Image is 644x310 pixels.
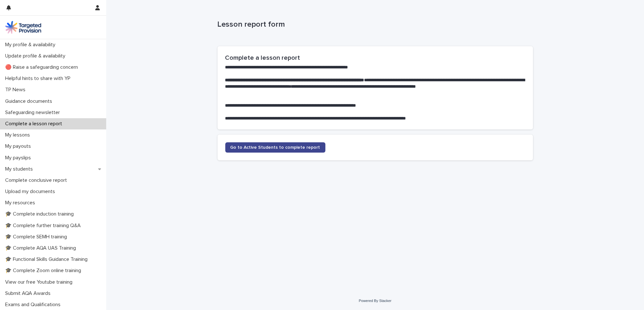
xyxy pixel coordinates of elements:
p: Guidance documents [3,98,57,104]
p: My payouts [3,143,36,149]
p: My payslips [3,155,36,161]
img: M5nRWzHhSzIhMunXDL62 [5,21,41,34]
p: View our free Youtube training [3,279,78,285]
p: Upload my documents [3,189,60,195]
p: 🎓 Complete further training Q&A [3,223,86,229]
p: My students [3,166,38,172]
p: My lessons [3,132,35,138]
p: TP News [3,87,31,93]
p: My resources [3,200,40,206]
p: Helpful hints to share with YP [3,75,76,82]
p: Safeguarding newsletter [3,110,65,116]
p: 🎓 Complete AQA UAS Training [3,245,81,251]
h2: Complete a lesson report [225,54,525,62]
p: Update profile & availability [3,53,70,59]
p: 🎓 Complete induction training [3,211,79,217]
p: 🎓 Complete Zoom online training [3,268,86,274]
p: Complete a lesson report [3,121,67,127]
p: My profile & availability [3,42,61,48]
p: Complete conclusive report [3,177,72,183]
span: Go to Active Students to complete report [230,145,320,150]
p: Lesson report form [218,20,530,29]
a: Go to Active Students to complete report [225,142,325,153]
a: Powered By Stacker [359,299,391,303]
p: 🔴 Raise a safeguarding concern [3,64,83,70]
p: Exams and Qualifications [3,302,66,308]
p: 🎓 Complete SEMH training [3,234,72,240]
p: 🎓 Functional Skills Guidance Training [3,256,93,262]
p: Submit AQA Awards [3,290,56,297]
